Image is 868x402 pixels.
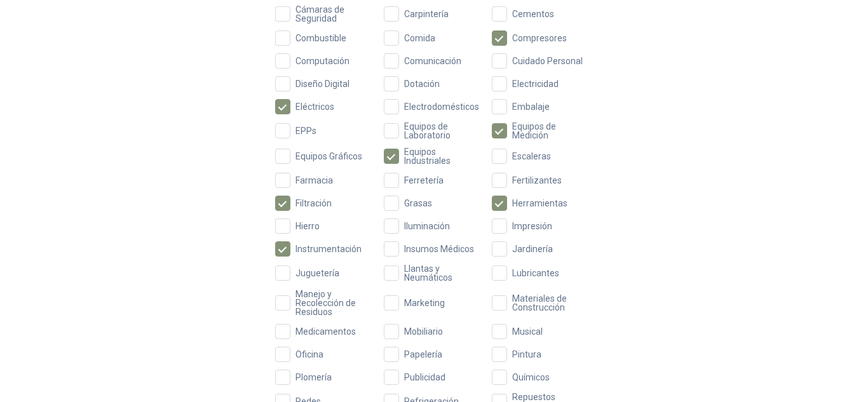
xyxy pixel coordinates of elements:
[507,245,558,253] span: Jardinería
[290,34,351,43] span: Combustible
[290,152,367,161] span: Equipos Gráficos
[399,245,479,253] span: Insumos Médicos
[507,373,555,382] span: Químicos
[290,327,361,336] span: Medicamentos
[507,269,564,278] span: Lubricantes
[399,122,485,140] span: Equipos de Laboratorio
[290,222,325,231] span: Hierro
[399,264,485,282] span: Llantas y Neumáticos
[290,126,322,135] span: EPPs
[507,294,593,312] span: Materiales de Construcción
[399,199,437,208] span: Grasas
[290,269,344,278] span: Juguetería
[399,373,451,382] span: Publicidad
[399,176,449,185] span: Ferretería
[399,102,484,111] span: Electrodomésticos
[399,327,448,336] span: Mobiliario
[290,5,376,23] span: Cámaras de Seguridad
[507,199,573,208] span: Herramientas
[290,102,339,111] span: Eléctricos
[290,176,338,185] span: Farmacia
[507,176,567,185] span: Fertilizantes
[507,152,556,161] span: Escaleras
[290,245,367,253] span: Instrumentación
[507,102,555,111] span: Embalaje
[507,122,593,140] span: Equipos de Medición
[399,298,450,307] span: Marketing
[507,10,559,18] span: Cementos
[507,79,564,88] span: Electricidad
[507,222,557,231] span: Impresión
[290,57,355,65] span: Computación
[290,373,337,382] span: Plomería
[507,34,572,43] span: Compresores
[399,350,447,359] span: Papelería
[399,10,454,18] span: Carpintería
[290,199,337,208] span: Filtración
[290,79,355,88] span: Diseño Digital
[507,327,548,336] span: Musical
[399,79,445,88] span: Dotación
[290,290,376,316] span: Manejo y Recolección de Residuos
[399,34,440,43] span: Comida
[399,222,455,231] span: Iluminación
[399,147,485,165] span: Equipos Industriales
[399,57,466,65] span: Comunicación
[507,57,588,65] span: Cuidado Personal
[507,350,546,359] span: Pintura
[290,350,329,359] span: Oficina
